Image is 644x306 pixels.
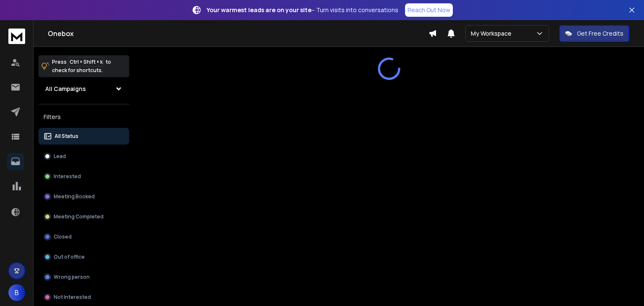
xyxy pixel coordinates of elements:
p: Meeting Completed [54,213,104,220]
button: All Status [39,128,129,145]
button: B [8,284,25,301]
strong: Your warmest leads are on your site [207,6,312,14]
button: Get Free Credits [559,25,629,42]
p: Wrong person [54,274,90,280]
h1: All Campaigns [45,85,86,93]
button: Out of office [39,249,129,265]
h1: Onebox [48,29,428,39]
p: Meeting Booked [54,193,95,200]
p: Lead [54,153,66,160]
p: All Status [55,133,78,140]
p: Reach Out Now [408,6,450,14]
img: logo [8,29,25,44]
p: Closed [54,233,72,240]
button: Wrong person [39,269,129,285]
button: Closed [39,228,129,245]
p: Press to check for shortcuts. [52,58,111,75]
p: Interested [54,173,81,180]
span: Ctrl + Shift + k [68,57,104,67]
a: Reach Out Now [405,3,453,17]
button: Meeting Booked [39,188,129,205]
p: My Workspace [471,29,515,38]
button: Not Interested [39,289,129,306]
button: Lead [39,148,129,165]
h3: Filters [39,111,129,123]
button: Meeting Completed [39,208,129,225]
button: All Campaigns [39,80,129,97]
p: Get Free Credits [577,29,623,38]
p: Out of office [54,254,85,260]
p: Not Interested [54,294,91,301]
p: – Turn visits into conversations [207,6,398,14]
button: Interested [39,168,129,185]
